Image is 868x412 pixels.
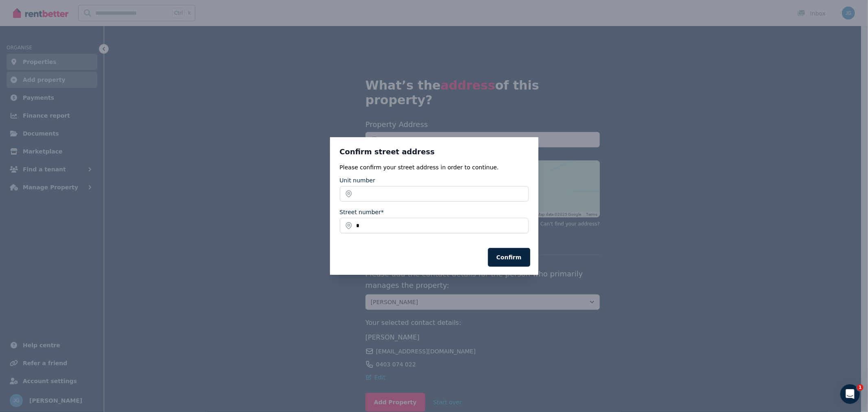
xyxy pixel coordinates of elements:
iframe: Intercom live chat [840,384,860,404]
p: Please confirm your street address in order to continue. [340,163,529,171]
label: Street number* [340,208,384,216]
button: Confirm [488,248,530,267]
label: Unit number [340,176,376,184]
span: 1 [857,384,864,391]
h3: Confirm street address [340,147,529,157]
